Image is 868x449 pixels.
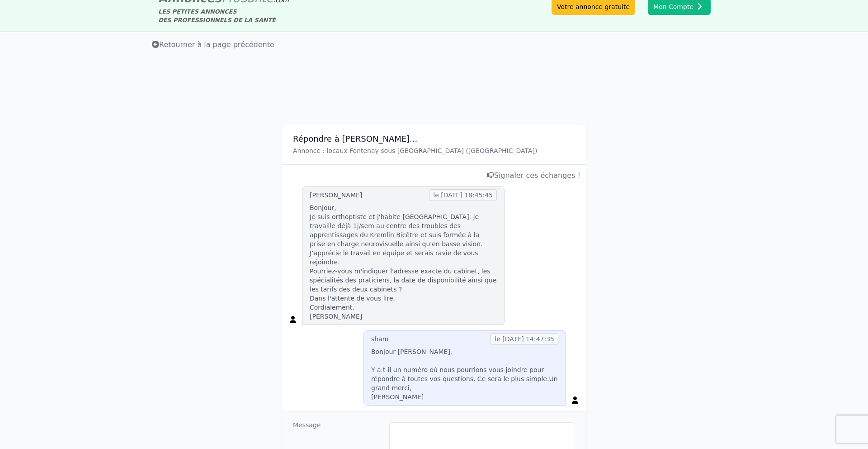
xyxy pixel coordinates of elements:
[293,146,575,155] p: Annonce : locaux Fontenay sous [GEOGRAPHIC_DATA] ([GEOGRAPHIC_DATA])
[152,40,274,49] span: Retourner à la page précédente
[310,203,497,321] p: Bonjour, Je suis orthoptiste et j'habite [GEOGRAPHIC_DATA]. Je travaille déjà 1j/sem au centre de...
[310,191,362,200] div: [PERSON_NAME]
[429,189,497,201] span: le [DATE] 18:45:45
[288,170,580,181] div: Signaler ces échanges !
[371,334,388,344] div: sham
[152,41,159,48] i: Retourner à la liste
[371,347,558,401] p: Bonjour [PERSON_NAME], Y a t-il un numéro où nous pourrions vous joindre pour répondre à toutes v...
[158,7,289,24] div: LES PETITES ANNONCES DES PROFESSIONNELS DE LA SANTÉ
[491,333,558,345] span: le [DATE] 14:47:35
[293,134,575,144] h3: Répondre à [PERSON_NAME]...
